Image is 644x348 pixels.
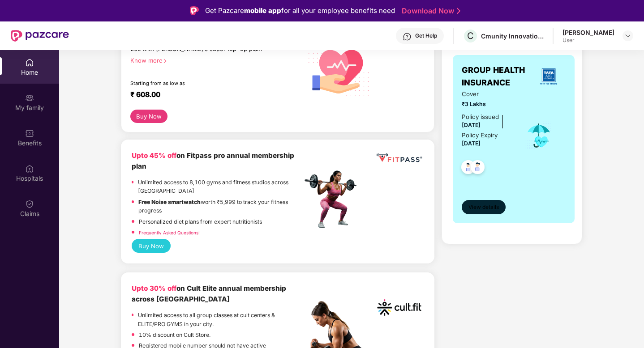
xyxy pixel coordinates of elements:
[562,28,614,37] div: [PERSON_NAME]
[132,151,294,170] b: on Fitpass pro annual membership plan
[481,32,544,40] div: Cmunity Innovations Private Limited
[138,311,302,328] p: Unlimited access to all group classes at cult centers & ELITE/PRO GYMS in your city.
[138,198,302,215] p: worth ₹5,999 to track your fitness progress
[467,157,489,179] img: svg+xml;base64,PHN2ZyB4bWxucz0iaHR0cDovL3d3dy53My5vcmcvMjAwMC9zdmciIHdpZHRoPSI0OC45NDMiIGhlaWdodD...
[138,178,302,195] p: Unlimited access to 8,100 gyms and fitness studios across [GEOGRAPHIC_DATA]
[139,217,262,226] p: Personalized diet plans from expert nutritionists
[139,230,200,235] a: Frequently Asked Questions!
[25,58,34,67] img: svg+xml;base64,PHN2ZyBpZD0iSG9tZSIgeG1sbnM9Imh0dHA6Ly93d3cudzMub3JnLzIwMDAvc3ZnIiB3aWR0aD0iMjAiIG...
[462,89,512,99] span: Cover
[130,110,167,123] button: Buy Now
[624,32,631,39] img: svg+xml;base64,PHN2ZyBpZD0iRHJvcGRvd24tMzJ4MzIiIHhtbG5zPSJodHRwOi8vd3d3LnczLm9yZy8yMDAwL3N2ZyIgd2...
[25,164,34,173] img: svg+xml;base64,PHN2ZyBpZD0iSG9zcGl0YWxzIiB4bWxucz0iaHR0cDovL3d3dy53My5vcmcvMjAwMC9zdmciIHdpZHRoPS...
[415,32,437,39] div: Get Help
[205,5,395,16] div: Get Pazcare for all your employee benefits need
[130,57,297,63] div: Know more
[132,239,171,253] button: Buy Now
[132,151,176,160] b: Upto 45% off
[462,112,499,122] div: Policy issued
[462,140,481,147] span: [DATE]
[130,80,264,86] div: Starting from as low as
[462,131,498,140] div: Policy Expiry
[132,284,286,303] b: on Cult Elite annual membership across [GEOGRAPHIC_DATA]
[11,30,69,42] img: New Pazcare Logo
[562,37,614,44] div: User
[402,6,458,16] a: Download Now
[139,331,210,339] p: 10% discount on Cult Store.
[462,122,481,128] span: [DATE]
[457,157,479,179] img: svg+xml;base64,PHN2ZyB4bWxucz0iaHR0cDovL3d3dy53My5vcmcvMjAwMC9zdmciIHdpZHRoPSI0OC45NDMiIGhlaWdodD...
[190,6,199,15] img: Logo
[375,283,424,332] img: cult.png
[468,203,499,212] span: View details
[375,150,424,166] img: fppp.png
[403,32,412,41] img: svg+xml;base64,PHN2ZyBpZD0iSGVscC0zMngzMiIgeG1sbnM9Imh0dHA6Ly93d3cudzMub3JnLzIwMDAvc3ZnIiB3aWR0aD...
[244,6,281,15] strong: mobile app
[138,199,201,205] strong: Free Noise smartwatch
[25,93,34,102] img: svg+xml;base64,PHN2ZyB3aWR0aD0iMjAiIGhlaWdodD0iMjAiIHZpZXdCb3g9IjAgMCAyMCAyMCIgZmlsbD0ibm9uZSIgeG...
[462,64,531,89] span: GROUP HEALTH INSURANCE
[302,168,365,231] img: fpp.png
[462,100,512,108] span: ₹3 Lakhs
[25,199,34,208] img: svg+xml;base64,PHN2ZyBpZD0iQ2xhaW0iIHhtbG5zPSJodHRwOi8vd3d3LnczLm9yZy8yMDAwL3N2ZyIgd2lkdGg9IjIwIi...
[163,59,167,64] span: right
[132,284,176,293] b: Upto 30% off
[467,30,474,41] span: C
[524,121,554,150] img: icon
[537,64,561,89] img: insurerLogo
[302,30,376,104] img: svg+xml;base64,PHN2ZyB4bWxucz0iaHR0cDovL3d3dy53My5vcmcvMjAwMC9zdmciIHhtbG5zOnhsaW5rPSJodHRwOi8vd3...
[130,90,293,101] div: ₹ 608.00
[462,200,506,214] button: View details
[457,6,460,16] img: Stroke
[25,129,34,138] img: svg+xml;base64,PHN2ZyBpZD0iQmVuZWZpdHMiIHhtbG5zPSJodHRwOi8vd3d3LnczLm9yZy8yMDAwL3N2ZyIgd2lkdGg9Ij...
